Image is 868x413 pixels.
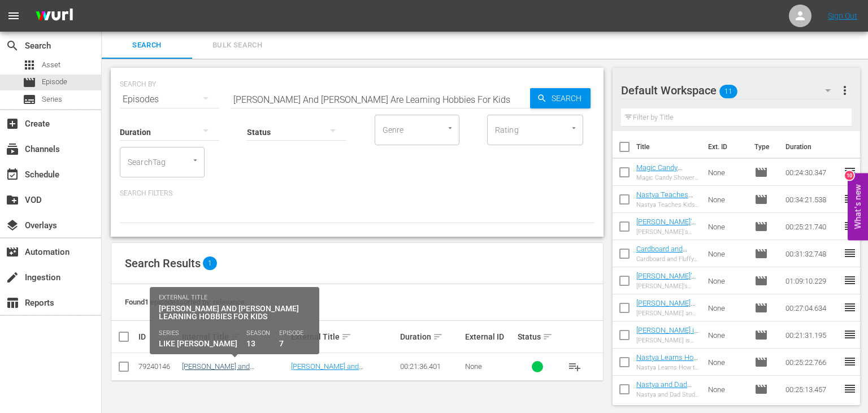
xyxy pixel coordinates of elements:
td: 00:34:21.538 [781,186,843,213]
td: None [704,240,750,267]
div: [PERSON_NAME]'s Funny Stories with the Magic Fish for Kids [636,228,699,236]
span: 1 [203,257,217,270]
div: 00:21:36.401 [400,362,462,371]
div: 10 [845,171,854,180]
span: reorder [843,246,857,260]
span: Episode [754,247,768,260]
span: Asset [42,59,60,71]
span: more_vert [838,84,852,97]
a: [PERSON_NAME]’s Birthday Celebration Adventure [636,272,696,306]
img: ans4CAIJ8jUAAAAAAAAAAAAAAAAAAAAAAAAgQb4GAAAAAAAAAAAAAAAAAAAAAAAAJMjXAAAAAAAAAAAAAAAAAAAAAAAAgAT5G... [27,3,81,29]
span: Search [108,39,185,52]
span: sort [542,332,553,342]
a: [PERSON_NAME] and [PERSON_NAME] Learning Hobbies for Kids [182,362,266,388]
div: Nastya Learns How to Help Her Parents and Plays with a Sweet Machine [636,364,699,371]
span: reorder [843,219,857,233]
span: reorder [843,301,857,314]
span: Series [42,94,62,105]
td: None [704,321,750,349]
span: Episode [754,382,768,396]
span: reorder [843,273,857,287]
td: None [704,159,750,186]
td: 00:25:21.740 [781,213,843,240]
td: None [704,213,750,240]
span: reorder [843,192,857,206]
span: Episode [754,220,768,233]
td: 00:25:22.766 [781,349,843,376]
div: 79240146 [138,362,179,371]
a: [PERSON_NAME] and Funny Escape Adventures for Kids [636,299,698,324]
p: Search Filters: [120,189,594,198]
span: Asset [23,58,36,72]
td: 01:09:10.229 [781,267,843,294]
span: VOD [6,193,19,207]
button: playlist_add [561,353,588,380]
span: Episode [754,328,768,342]
span: Ingestion [6,271,19,284]
span: sort [433,332,443,342]
div: None [465,362,514,371]
div: Default Workspace [621,75,842,106]
th: Title [636,131,701,163]
div: Internal Title [182,330,288,344]
td: None [704,349,750,376]
span: Automation [6,245,19,259]
span: Create [6,117,19,131]
span: menu [7,9,20,23]
span: reorder [843,328,857,341]
a: [PERSON_NAME] and [PERSON_NAME] Learning Hobbies for Kids [291,362,375,388]
span: Episode [42,76,67,88]
div: Cardboard and Fluffy School Adventure for Kids with [PERSON_NAME] [636,255,699,263]
span: Channels [6,142,19,156]
div: Episodes [120,84,219,115]
span: reorder [843,355,857,368]
span: Bulk Search [199,39,276,52]
a: Nastya Learns How to Help Her Parents and Plays with a Sweet Machine [636,353,699,387]
button: Open Feedback Widget [848,173,868,240]
span: Episode [754,301,768,315]
button: Open [568,123,579,133]
th: Type [748,131,779,163]
span: 11 [719,80,737,103]
span: Episode [754,166,768,179]
span: Episode [754,274,768,288]
button: Search [530,88,591,108]
td: 00:31:32.748 [781,240,843,267]
div: Magic Candy Shower Adventure with [PERSON_NAME] and Friends [636,174,699,181]
div: Nastya Teaches Kids How to Do School the Right Way [636,201,699,208]
span: reorder [843,382,857,395]
div: [PERSON_NAME] and Funny Escape Adventures for Kids [636,310,699,317]
button: more_vert [838,77,852,104]
div: Duration [400,330,462,344]
a: [PERSON_NAME] is Celebrating Her 11th Birthday [636,326,698,351]
td: None [704,186,750,213]
button: Open [445,123,455,133]
th: Duration [779,131,847,163]
th: Ext. ID [701,131,748,163]
a: Nastya Teaches Kids How to Do School the Right Way [636,190,693,224]
span: Search [6,39,19,53]
div: External ID [465,332,514,341]
span: Search [547,88,591,108]
div: ID [138,332,179,341]
a: [PERSON_NAME]'s Funny Stories with the Magic Fish for Kids [636,218,696,251]
span: Episode [754,193,768,206]
td: 00:25:13.457 [781,376,843,403]
td: None [704,267,750,294]
a: Nastya and Dad Study Local Wild Animals at the Zoo [636,380,697,406]
span: reorder [843,165,857,179]
td: 00:21:31.195 [781,321,843,349]
span: Found 1 episodes sorted by: relevance [125,298,245,306]
div: [PERSON_NAME] is Celebrating Her 11th Birthday [636,337,699,344]
a: Cardboard and Fluffy School Adventure for Kids with [PERSON_NAME] [636,245,695,287]
button: Open [190,155,201,166]
span: playlist_add [568,360,581,373]
span: Reports [6,296,19,310]
div: Status [518,330,558,344]
span: Schedule [6,168,19,181]
span: Series [23,93,36,106]
td: 00:27:04.634 [781,294,843,321]
div: Nastya and Dad Study Local Wild Animals at the Zoo [636,391,699,398]
div: External Title [291,330,397,344]
td: 00:24:30.347 [781,159,843,186]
